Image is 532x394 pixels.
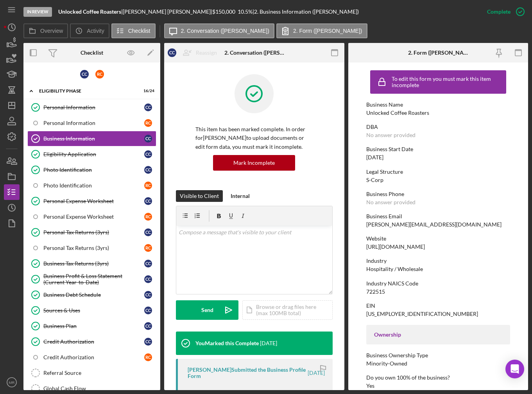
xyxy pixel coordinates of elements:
[195,125,313,151] p: This item has been marked complete. In order for [PERSON_NAME] to upload documents or edit form d...
[27,209,156,225] a: Personal Expense WorksheetRC
[111,23,156,38] button: Checklist
[366,280,510,287] div: Industry NAICS Code
[144,166,152,174] div: C C
[27,240,156,256] a: Personal Tax Returns (3yrs)RC
[366,352,510,358] div: Business Ownership Type
[227,190,254,202] button: Internal
[27,318,156,334] a: Business PlanCC
[43,182,144,189] div: Photo Identification
[505,360,524,378] div: Open Intercom Messenger
[43,273,144,285] div: Business Profit & Loss Statement (Current Year-to-Date)
[144,197,152,205] div: C C
[366,221,502,228] div: [PERSON_NAME][EMAIL_ADDRESS][DOMAIN_NAME]
[43,307,144,314] div: Sources & Uses
[144,228,152,236] div: C C
[43,354,144,360] div: Credit Authorization
[144,291,152,299] div: C C
[231,190,250,202] div: Internal
[366,191,510,197] div: Business Phone
[366,383,374,389] div: Yes
[144,135,152,143] div: C C
[43,167,144,173] div: Photo Identification
[201,300,213,320] div: Send
[43,245,144,251] div: Personal Tax Returns (3yrs)
[366,374,510,381] div: Do you own 100% of the business?
[366,213,510,219] div: Business Email
[27,115,156,131] a: Personal InformationRC
[144,103,152,111] div: C C
[408,50,468,56] div: 2. Form ([PERSON_NAME])
[260,340,277,346] time: 2025-08-21 12:50
[168,48,176,57] div: C C
[308,370,325,376] time: 2025-08-21 02:18
[188,367,306,379] div: [PERSON_NAME] Submitted the Business Profile Form
[9,380,15,385] text: MR
[27,162,156,178] a: Photo IdentificationCC
[366,258,510,264] div: Industry
[40,28,63,34] label: Overview
[43,120,144,126] div: Personal Information
[95,70,104,78] div: R C
[181,28,269,34] label: 2. Conversation ([PERSON_NAME])
[366,289,385,295] div: 722515
[27,178,156,193] a: Photo IdentificationRC
[70,23,109,38] button: Activity
[144,213,152,221] div: R C
[27,287,156,303] a: Business Debt ScheduleCC
[43,104,144,111] div: Personal Information
[43,370,156,376] div: Referral Source
[366,124,510,130] div: DBA
[43,229,144,235] div: Personal Tax Returns (3yrs)
[366,303,510,309] div: EIN
[366,360,407,367] div: Minority-Owned
[366,311,478,317] div: [US_EMPLOYER_IDENTIFICATION_NUMBER]
[27,334,156,349] a: Credit AuthorizationCC
[293,28,362,34] label: 2. Form ([PERSON_NAME])
[144,353,152,361] div: R C
[196,45,217,61] div: Reassign
[4,374,20,390] button: MR
[58,8,121,15] b: Unlocked Coffee Roasters
[164,45,225,61] button: CCReassign
[27,256,156,271] a: Business Tax Returns (3yrs)CC
[144,150,152,158] div: C C
[128,28,150,34] label: Checklist
[140,89,154,93] div: 16 / 24
[224,50,285,56] div: 2. Conversation ([PERSON_NAME])
[43,135,144,142] div: Business Information
[366,154,383,160] div: [DATE]
[487,4,511,20] div: Complete
[253,9,359,15] div: | 2. Business Information ([PERSON_NAME])
[366,177,383,183] div: S-Corp
[27,100,156,115] a: Personal InformationCC
[27,146,156,162] a: Eligibility ApplicationCC
[23,23,68,38] button: Overview
[43,339,144,345] div: Credit Authorization
[233,155,275,171] div: Mark Incomplete
[123,9,212,15] div: [PERSON_NAME] [PERSON_NAME] |
[43,385,156,392] div: Global Cash Flow
[43,198,144,204] div: Personal Expense Worksheet
[43,292,144,298] div: Business Debt Schedule
[27,349,156,365] a: Credit AuthorizationRC
[27,303,156,318] a: Sources & UsesCC
[195,340,259,346] div: You Marked this Complete
[144,119,152,127] div: R C
[58,9,123,15] div: |
[374,332,502,338] div: Ownership
[366,244,425,250] div: [URL][DOMAIN_NAME]
[176,190,223,202] button: Visible to Client
[479,4,528,20] button: Complete
[144,322,152,330] div: C C
[27,365,156,381] a: Referral Source
[276,23,367,38] button: 2. Form ([PERSON_NAME])
[144,182,152,189] div: R C
[366,169,510,175] div: Legal Structure
[366,146,510,152] div: Business Start Date
[366,132,416,138] div: No answer provided
[39,89,135,93] div: Eligibility Phase
[144,338,152,346] div: C C
[87,28,104,34] label: Activity
[43,260,144,267] div: Business Tax Returns (3yrs)
[366,235,510,242] div: Website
